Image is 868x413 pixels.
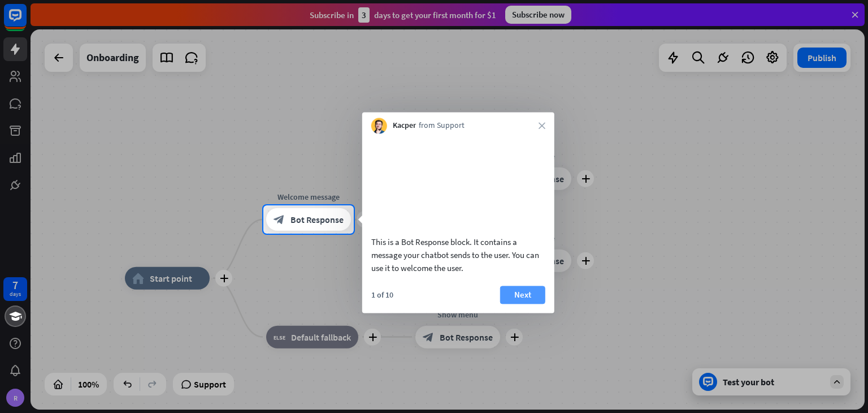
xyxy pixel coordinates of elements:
div: This is a Bot Response block. It contains a message your chatbot sends to the user. You can use i... [371,235,545,274]
span: from Support [419,121,465,132]
div: 1 of 10 [371,290,393,300]
button: Open LiveChat chat widget [9,5,43,38]
span: Bot Response [290,214,344,225]
button: Next [500,286,545,304]
i: block_bot_response [274,214,285,225]
i: close [539,122,545,129]
span: Kacper [393,121,416,132]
